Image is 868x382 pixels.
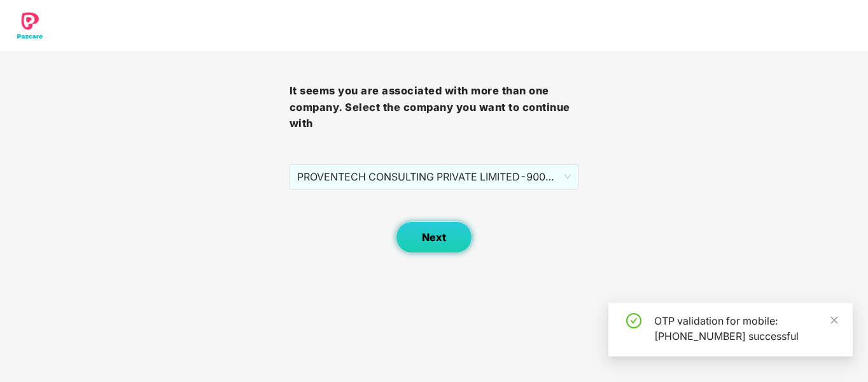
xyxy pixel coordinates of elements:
[626,313,641,328] span: check-circle
[297,165,571,189] span: PROVENTECH CONSULTING PRIVATE LIMITED - 900912 - ADMIN
[654,313,837,344] div: OTP validation for mobile: [PHONE_NUMBER] successful
[830,316,839,325] span: close
[290,83,579,132] h3: It seems you are associated with more than one company. Select the company you want to continue with
[422,231,446,244] span: Next
[396,221,472,253] button: Next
